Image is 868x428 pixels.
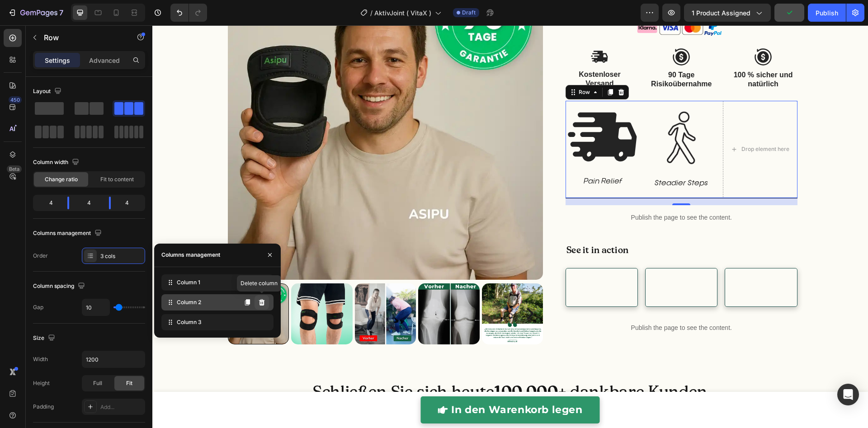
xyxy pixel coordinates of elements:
[373,283,383,294] button: Carousel Next Arrow
[438,23,456,40] img: 432750572815254551-e5125dd1-a438-4f9e-8a8c-69bc47f9cb73.svg
[370,8,373,18] span: /
[684,4,771,22] button: 1 product assigned
[414,216,644,233] p: See it in action
[602,23,620,41] img: 432750572815254551-86e3c9c3-3d38-47ca-8a24-ccf9e66a76bf.svg
[299,380,430,390] p: In den Warenkorb legen
[45,175,78,183] span: Change ratio
[816,8,838,18] div: Publish
[425,63,439,71] div: Row
[9,96,22,103] div: 450
[161,251,220,259] div: Columns management
[177,278,200,287] span: Column 1
[100,175,134,183] span: Fit to content
[414,45,481,64] p: Kostenloser Versand
[462,9,476,17] span: Draft
[35,197,60,209] div: 4
[269,371,448,398] a: In den Warenkorb legen
[33,332,57,344] div: Size
[342,356,406,376] strong: 100.000
[44,32,121,43] p: Row
[33,252,48,260] div: Order
[33,355,48,363] div: Width
[520,23,538,41] img: 432750572815254551-86e3c9c3-3d38-47ca-8a24-ccf9e66a76bf.svg
[93,379,102,387] span: Full
[82,299,109,315] input: Auto
[4,4,67,22] button: 7
[330,258,391,319] img: Asipu™ AkivJoint Asipu.de
[578,45,644,64] p: 100 % sicher und natürlich
[266,258,327,319] img: Knieschutzbandage mit optimaler Kompression für Muskel- und Sehnenentlastung
[808,4,846,22] button: Publish
[126,379,132,387] span: Fit
[33,227,104,240] div: Columns management
[413,75,487,148] img: 432750572815254551-e5125dd1-a438-4f9e-8a8c-69bc47f9cb73.svg
[589,120,637,127] div: Drop element here
[7,165,22,173] div: Beta
[118,197,143,209] div: 4
[33,379,50,387] div: Height
[152,25,868,428] iframe: To enrich screen reader interactions, please activate Accessibility in Grammarly extension settings
[76,197,102,209] div: 4
[33,403,54,411] div: Padding
[692,8,750,18] span: 1 product assigned
[45,56,70,65] p: Settings
[413,298,645,307] p: Publish the page to see the content.
[33,156,81,169] div: Column width
[100,403,143,411] div: Add...
[33,280,87,292] div: Column spacing
[33,303,43,311] div: Gap
[177,318,202,326] span: Column 3
[59,7,63,18] p: 7
[837,384,859,405] div: Open Intercom Messenger
[493,154,565,162] p: Steadier Steps
[83,283,94,294] button: Carousel Back Arrow
[203,258,264,319] img: Bequeme und atmungsaktive Knieorthese für den täglichen Gebrauch
[492,75,566,150] img: Asipu_AktivJoint_Kniebandage_icone_2.webp
[139,258,200,319] img: AktivJoint - Kniebandage Asipu.de
[374,8,431,18] span: AktivJoint ( VitaX )
[170,4,207,22] div: Undo/Redo
[33,85,63,98] div: Layout
[177,298,201,306] span: Column 2
[413,188,645,197] p: Publish the page to see the content.
[100,252,143,260] div: 3 cols
[89,56,120,65] p: Advanced
[82,351,145,367] input: Auto
[496,45,562,64] p: 90 Tage Risikoübernahme
[414,152,486,160] p: Pain Relief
